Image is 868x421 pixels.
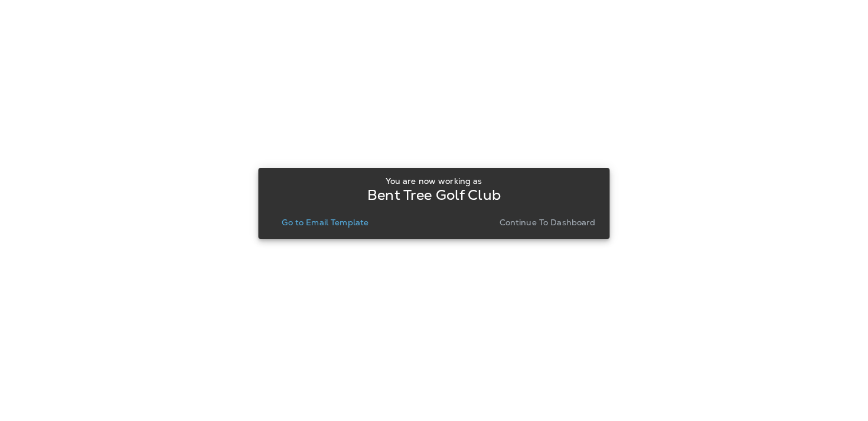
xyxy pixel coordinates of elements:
p: Continue to Dashboard [500,218,596,227]
button: Continue to Dashboard [495,214,601,231]
p: Go to Email Template [282,218,368,227]
p: You are now working as [386,176,482,186]
button: Go to Email Template [277,214,373,231]
p: Bent Tree Golf Club [367,190,501,200]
